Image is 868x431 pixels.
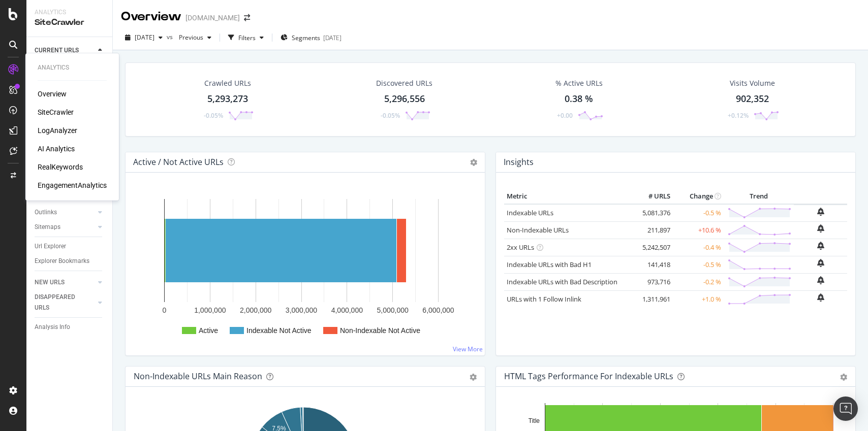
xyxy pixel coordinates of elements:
[632,239,673,256] td: 5,242,507
[724,189,794,204] th: Trend
[673,189,724,204] th: Change
[673,273,724,290] td: -0.2 %
[673,221,724,239] td: +10.6 %
[35,241,105,252] a: Url Explorer
[240,306,271,314] text: 2,000,000
[35,292,86,313] div: DISAPPEARED URLS
[507,260,592,269] a: Indexable URLs with Bad H1
[35,207,95,218] a: Outlinks
[207,92,248,106] div: 5,293,273
[35,222,95,233] a: Sitemaps
[121,29,167,46] button: [DATE]
[565,92,593,106] div: 0.38 %
[35,45,79,56] div: CURRENT URLS
[632,221,673,239] td: 211,897
[35,322,70,333] div: Analysis Info
[35,292,95,313] a: DISAPPEARED URLS
[224,29,268,46] button: Filters
[134,189,477,347] svg: A chart.
[38,144,75,154] a: AI Analytics
[246,326,312,335] text: Indexable Not Active
[38,89,67,99] a: Overview
[121,8,181,25] div: Overview
[632,189,673,204] th: # URLS
[507,294,581,304] a: URLs with 1 Follow Inlink
[817,276,824,284] div: bell-plus
[529,417,540,424] text: Title
[422,306,454,314] text: 6,000,000
[557,111,573,120] div: +0.00
[381,111,400,120] div: -0.05%
[175,33,203,42] span: Previous
[38,63,107,72] div: Analytics
[38,180,107,190] a: EngagementAnalytics
[507,277,617,286] a: Indexable URLs with Bad Description
[286,306,317,314] text: 3,000,000
[133,155,224,169] h4: Active / Not Active URLs
[175,29,215,46] button: Previous
[507,243,534,252] a: 2xx URLs
[35,17,104,28] div: SiteCrawler
[840,374,847,381] div: gear
[35,241,66,252] div: Url Explorer
[35,256,89,267] div: Explorer Bookmarks
[632,290,673,308] td: 1,311,961
[470,159,477,166] i: Options
[736,92,769,106] div: 902,352
[199,326,218,335] text: Active
[632,204,673,222] td: 5,081,376
[673,290,724,308] td: +1.0 %
[504,155,534,169] h4: Insights
[632,256,673,273] td: 141,418
[817,293,824,302] div: bell-plus
[340,326,420,335] text: Non-Indexable Not Active
[292,34,320,42] span: Segments
[728,111,749,120] div: +0.12%
[376,78,432,88] div: Discovered URLs
[38,125,77,136] a: LogAnalyzer
[35,45,95,56] a: CURRENT URLS
[276,29,346,46] button: Segments[DATE]
[323,34,342,42] div: [DATE]
[673,239,724,256] td: -0.4 %
[817,208,824,216] div: bell-plus
[163,306,167,314] text: 0
[507,208,553,217] a: Indexable URLs
[35,322,105,333] a: Analysis Info
[453,345,483,353] a: View More
[204,78,251,88] div: Crawled URLs
[238,34,256,42] div: Filters
[35,277,65,288] div: NEW URLS
[185,13,240,23] div: [DOMAIN_NAME]
[38,107,74,117] a: SiteCrawler
[817,242,824,250] div: bell-plus
[167,32,175,41] span: vs
[377,306,409,314] text: 5,000,000
[35,222,60,233] div: Sitemaps
[38,162,83,172] a: RealKeywords
[632,273,673,290] td: 973,716
[673,256,724,273] td: -0.5 %
[730,78,775,88] div: Visits Volume
[35,207,57,218] div: Outlinks
[504,371,673,381] div: HTML Tags Performance for Indexable URLs
[673,204,724,222] td: -0.5 %
[504,189,632,204] th: Metric
[555,78,603,88] div: % Active URLs
[135,33,154,42] span: 2025 Oct. 9th
[470,374,477,381] div: gear
[35,277,95,288] a: NEW URLS
[134,371,262,381] div: Non-Indexable URLs Main Reason
[35,8,104,17] div: Analytics
[331,306,363,314] text: 4,000,000
[507,225,569,235] a: Non-Indexable URLs
[204,111,223,120] div: -0.05%
[194,306,226,314] text: 1,000,000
